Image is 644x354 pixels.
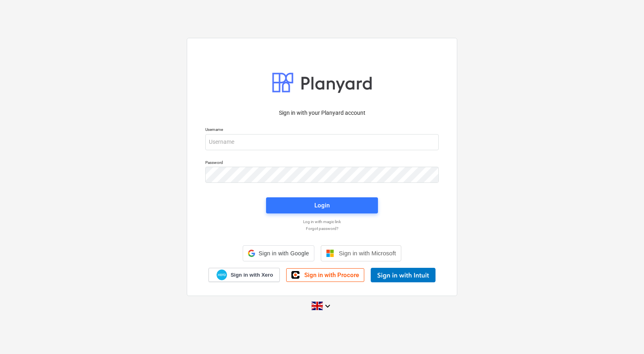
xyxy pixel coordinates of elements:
[286,268,364,282] a: Sign in with Procore
[231,271,273,279] span: Sign in with Xero
[205,127,439,134] p: Username
[314,200,330,211] div: Login
[243,245,314,261] div: Sign in with Google
[339,250,396,257] span: Sign in with Microsoft
[258,250,309,257] span: Sign in with Google
[217,269,227,280] img: Xero logo
[304,271,359,279] span: Sign in with Procore
[266,197,378,213] button: Login
[323,301,332,311] i: keyboard_arrow_down
[205,134,439,150] input: Username
[205,109,439,117] p: Sign in with your Planyard account
[208,268,280,282] a: Sign in with Xero
[205,160,439,167] p: Password
[326,249,334,257] img: Microsoft logo
[201,226,443,231] a: Forgot password?
[201,219,443,224] a: Log in with magic link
